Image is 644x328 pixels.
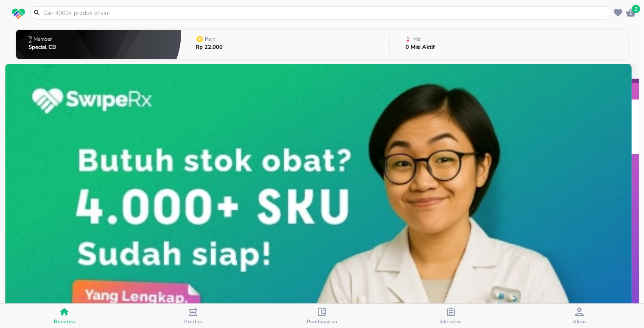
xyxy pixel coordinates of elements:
button: Produk [129,304,258,328]
p: Rp 22.000 [196,45,223,50]
p: 0 Misi Aktif [406,45,435,50]
span: Akun [573,318,586,325]
button: Pembayaran [258,304,386,328]
button: Akun [515,304,644,328]
button: MemberSpecial CB [16,28,181,61]
button: PoinRp 22.000 [181,28,389,61]
span: Beranda [54,318,75,325]
p: Misi [412,37,422,42]
span: Produk [184,318,202,325]
p: Poin [205,37,216,42]
input: Cari 4000+ produk di sini [42,8,610,17]
span: 2 [632,5,640,13]
img: logo_swiperx_s.bd005f3b.svg [12,8,25,20]
p: Member [34,37,52,42]
button: 2 [624,6,637,19]
button: Aktivitas [386,304,515,328]
button: Misi0 Misi Aktif [389,28,628,61]
p: Special CB [28,45,56,50]
span: Pembayaran [307,318,338,325]
span: Aktivitas [440,318,462,325]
